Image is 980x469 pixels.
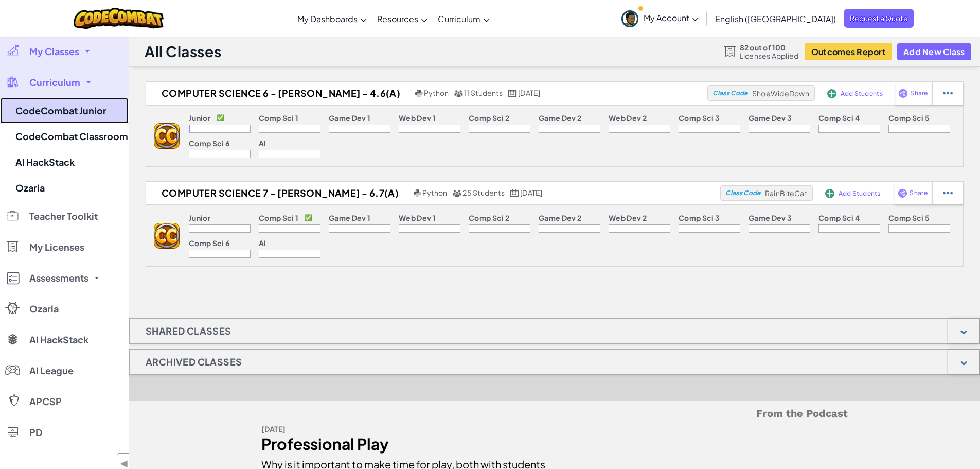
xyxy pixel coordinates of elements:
[261,437,547,451] div: Professional Play
[438,13,480,24] span: Curriculum
[422,188,447,197] span: Python
[292,5,372,32] a: My Dashboards
[679,114,720,122] p: Comp Sci 3
[710,5,841,32] a: English ([GEOGRAPHIC_DATA])
[261,422,547,437] div: [DATE]
[827,89,836,98] img: IconAddStudents.svg
[145,42,221,61] h1: All Classes
[146,85,413,101] h2: Computer Science 6 - [PERSON_NAME] - 4.6(A)
[261,406,848,422] h5: From the Podcast
[818,114,860,122] p: Comp Sci 4
[539,214,581,222] p: Game Dev 2
[399,214,436,222] p: Web Dev 1
[259,239,266,247] p: AI
[29,242,84,252] span: My Licenses
[752,89,809,98] span: ShoeWideDown
[841,91,883,97] span: Add Students
[399,114,436,122] p: Web Dev 1
[454,90,463,97] img: MultipleUsers.png
[146,85,707,101] a: Computer Science 6 - [PERSON_NAME] - 4.6(A) Python 11 Students [DATE]
[146,185,720,201] a: Computer Science 7 - [PERSON_NAME] - 6.7(A) Python 25 Students [DATE]
[146,185,411,201] h2: Computer Science 7 - [PERSON_NAME] - 6.7(A)
[740,51,799,60] span: Licenses Applied
[29,212,98,221] span: Teacher Toolkit
[29,335,88,344] span: AI HackStack
[424,88,449,97] span: Python
[29,304,59,314] span: Ozaria
[740,43,799,51] span: 82 out of 100
[508,90,517,97] img: calendar.svg
[818,214,860,222] p: Comp Sci 4
[130,318,247,344] h1: Shared Classes
[259,139,266,147] p: AI
[609,214,647,222] p: Web Dev 2
[377,13,418,24] span: Resources
[539,114,581,122] p: Game Dev 2
[433,5,495,32] a: Curriculum
[749,114,792,122] p: Game Dev 3
[217,114,224,122] p: ✅
[154,123,180,149] img: logo
[305,214,312,222] p: ✅
[910,90,928,96] span: Share
[910,190,927,196] span: Share
[616,2,704,34] a: My Account
[29,366,74,375] span: AI League
[943,188,953,198] img: IconStudentEllipsis.svg
[749,214,792,222] p: Game Dev 3
[415,90,423,97] img: python.png
[329,114,370,122] p: Game Dev 1
[189,239,229,247] p: Comp Sci 6
[839,190,881,197] span: Add Students
[29,273,88,283] span: Assessments
[29,47,79,56] span: My Classes
[712,90,747,96] span: Class Code
[825,189,834,198] img: IconAddStudents.svg
[805,43,892,60] button: Outcomes Report
[189,139,229,147] p: Comp Sci 6
[329,214,370,222] p: Game Dev 1
[462,188,505,197] span: 25 Students
[259,114,298,122] p: Comp Sci 1
[679,214,720,222] p: Comp Sci 3
[452,189,461,197] img: MultipleUsers.png
[469,214,509,222] p: Comp Sci 2
[189,214,210,222] p: Junior
[464,88,503,97] span: 11 Students
[888,214,930,222] p: Comp Sci 5
[609,114,647,122] p: Web Dev 2
[943,89,953,98] img: IconStudentEllipsis.svg
[154,223,180,249] img: logo
[414,189,421,197] img: python.png
[898,89,908,98] img: IconShare_Purple.svg
[518,88,540,97] span: [DATE]
[621,10,638,27] img: avatar
[130,349,258,375] h1: Archived Classes
[297,13,358,24] span: My Dashboards
[715,13,836,24] span: English ([GEOGRAPHIC_DATA])
[259,214,298,222] p: Comp Sci 1
[898,188,907,198] img: IconShare_Purple.svg
[469,114,509,122] p: Comp Sci 2
[520,188,542,197] span: [DATE]
[510,189,519,197] img: calendar.svg
[644,12,699,23] span: My Account
[189,114,210,122] p: Junior
[897,43,971,60] button: Add New Class
[372,5,433,32] a: Resources
[725,190,760,196] span: Class Code
[844,9,914,28] a: Request a Quote
[888,114,930,122] p: Comp Sci 5
[765,188,807,198] span: RainBiteCat
[74,8,164,29] img: CodeCombat logo
[29,78,80,87] span: Curriculum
